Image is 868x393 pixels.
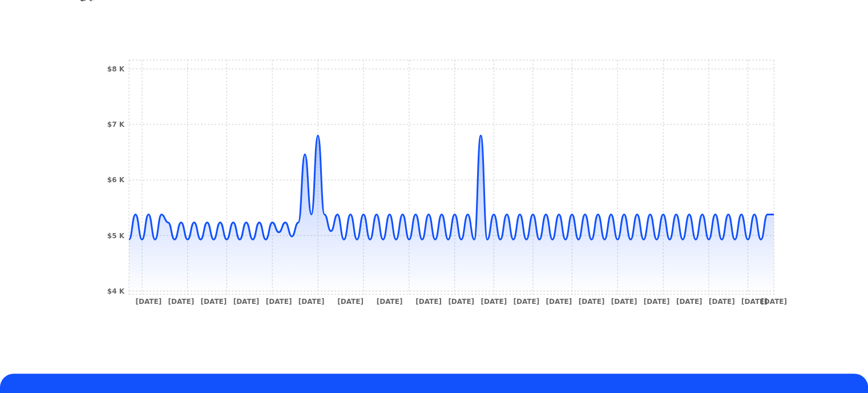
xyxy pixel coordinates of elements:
tspan: [DATE] [676,298,702,306]
tspan: [DATE] [233,298,259,306]
tspan: [DATE] [135,298,162,306]
tspan: [DATE] [265,298,292,306]
tspan: [DATE] [376,298,402,306]
tspan: [DATE] [643,298,669,306]
tspan: [DATE] [200,298,227,306]
tspan: [DATE] [298,298,324,306]
tspan: $6 K [107,176,124,184]
tspan: [DATE] [761,298,787,306]
tspan: $5 K [107,231,124,239]
tspan: [DATE] [513,298,539,306]
tspan: $4 K [107,287,124,295]
tspan: [DATE] [578,298,604,306]
tspan: [DATE] [611,298,637,306]
tspan: [DATE] [448,298,474,306]
tspan: $8 K [107,65,124,73]
tspan: $7 K [107,121,124,129]
tspan: [DATE] [168,298,194,306]
tspan: [DATE] [546,298,572,306]
tspan: [DATE] [741,298,767,306]
tspan: [DATE] [708,298,734,306]
tspan: [DATE] [415,298,442,306]
tspan: [DATE] [337,298,364,306]
tspan: [DATE] [481,298,507,306]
